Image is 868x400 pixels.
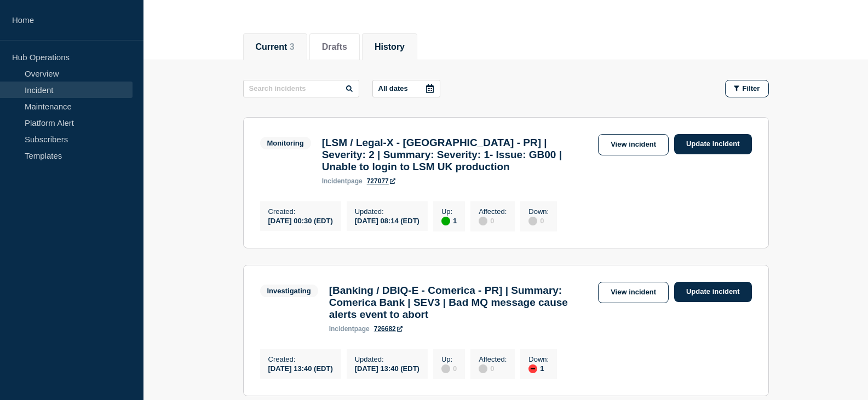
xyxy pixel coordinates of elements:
[322,177,363,185] p: page
[355,363,419,373] div: [DATE] 13:40 (EDT)
[725,80,769,97] button: Filter
[441,364,450,373] div: disabled
[528,363,549,373] div: 1
[243,80,359,97] input: Search incidents
[322,137,593,173] h3: [LSM / Legal-X - [GEOGRAPHIC_DATA] - PR] | Severity: 2 | Summary: Severity: 1- Issue: GB00 | Unab...
[268,207,333,216] p: Created :
[378,84,408,92] p: All dates
[268,216,333,225] div: [DATE] 00:30 (EDT)
[355,355,419,363] p: Updated :
[528,364,537,373] div: down
[329,325,354,333] span: incident
[598,282,669,303] a: View incident
[743,84,760,92] span: Filter
[528,207,549,216] p: Down :
[268,363,333,373] div: [DATE] 13:40 (EDT)
[375,42,405,52] button: History
[290,42,295,51] span: 3
[441,216,457,225] div: 1
[598,134,669,155] a: View incident
[674,134,752,154] a: Update incident
[479,363,507,373] div: 0
[260,137,311,149] span: Monitoring
[479,217,487,225] div: disabled
[260,285,318,297] span: Investigating
[329,285,593,321] h3: [Banking / DBIQ-E - Comerica - PR] | Summary: Comerica Bank | SEV3 | Bad MQ message cause alerts ...
[367,177,395,185] a: 727077
[372,80,440,97] button: All dates
[528,216,549,225] div: 0
[322,177,347,185] span: incident
[479,216,507,225] div: 0
[674,282,752,302] a: Update incident
[441,355,457,363] p: Up :
[441,217,450,225] div: up
[528,355,549,363] p: Down :
[479,207,507,216] p: Affected :
[268,355,333,363] p: Created :
[441,363,457,373] div: 0
[479,364,487,373] div: disabled
[355,216,419,225] div: [DATE] 08:14 (EDT)
[528,217,537,225] div: disabled
[441,207,457,216] p: Up :
[374,325,403,333] a: 726682
[329,325,370,333] p: page
[322,42,347,52] button: Drafts
[479,355,507,363] p: Affected :
[355,207,419,216] p: Updated :
[256,42,295,52] button: Current 3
